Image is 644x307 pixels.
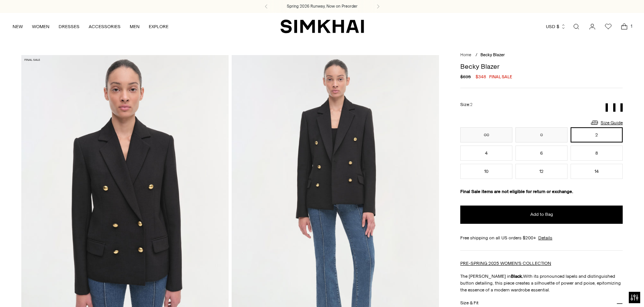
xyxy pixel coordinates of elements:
[475,52,477,59] div: /
[515,146,568,161] button: 6
[530,211,553,218] span: Add to Bag
[460,101,472,108] label: Size:
[515,127,568,142] button: 0
[601,19,616,34] a: Wishlist
[511,274,523,279] strong: Black.
[460,63,623,70] h1: Becky Blazer
[617,19,632,34] a: Open cart modal
[130,18,140,35] a: MEN
[149,18,169,35] a: EXPLORE
[480,52,505,57] span: Becky Blazer
[546,18,566,35] button: USD $
[460,52,623,59] nav: breadcrumbs
[287,3,358,9] a: Spring 2026 Runway, Now on Preorder
[460,206,623,224] button: Add to Bag
[280,19,364,34] a: SIMKHAI
[460,73,471,80] s: $695
[460,127,512,142] button: 00
[475,73,486,80] span: $348
[460,301,479,305] h3: Size & Fit
[460,261,551,266] a: PRE-SPRING 2025 WOMEN'S COLLECTION
[628,23,635,30] span: 1
[460,52,471,57] a: Home
[460,273,623,293] p: The [PERSON_NAME] in With its pronounced lapels and distinguished button detailing, this piece cr...
[59,18,80,35] a: DRESSES
[538,234,552,241] a: Details
[571,164,623,179] button: 14
[571,127,623,142] button: 2
[470,102,472,107] span: 2
[515,164,568,179] button: 12
[32,18,49,35] a: WOMEN
[89,18,121,35] a: ACCESSORIES
[585,19,600,34] a: Go to the account page
[460,164,512,179] button: 10
[460,146,512,161] button: 4
[571,146,623,161] button: 8
[460,189,573,194] strong: Final Sale items are not eligible for return or exchange.
[13,18,23,35] a: NEW
[569,19,584,34] a: Open search modal
[460,234,623,241] div: Free shipping on all US orders $200+
[590,118,623,127] a: Size Guide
